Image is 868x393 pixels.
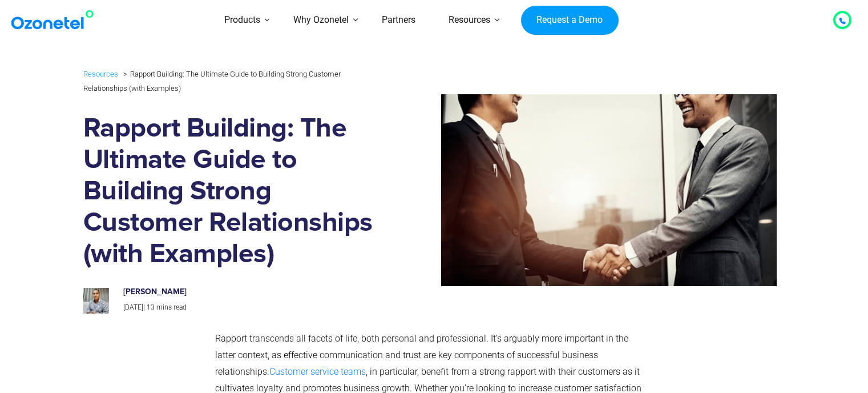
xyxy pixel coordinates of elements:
p: | [123,302,364,314]
span: 13 [147,303,155,311]
h6: [PERSON_NAME] [123,287,364,297]
a: Customer service teams [269,366,366,377]
a: Request a Demo [521,6,619,35]
a: Resources [83,67,118,81]
span: [DATE] [123,303,143,311]
li: Rapport Building: The Ultimate Guide to Building Strong Customer Relationships (with Examples) [83,67,341,92]
h1: Rapport Building: The Ultimate Guide to Building Strong Customer Relationships (with Examples) [83,113,376,270]
span: mins read [156,303,187,311]
img: prashanth-kancherla_avatar-200x200.jpeg [83,288,109,314]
